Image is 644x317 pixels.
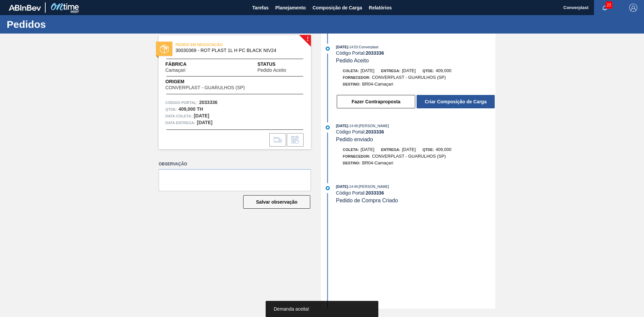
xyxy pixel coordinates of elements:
[194,113,209,118] strong: [DATE]
[257,61,304,68] span: Status
[402,147,416,152] span: [DATE]
[422,148,434,152] span: Qtde:
[369,4,392,12] span: Relatórios
[165,113,192,119] span: Data coleta:
[326,47,330,51] img: atual
[165,119,195,126] span: Data entrega:
[422,69,434,73] span: Qtde:
[348,124,358,128] span: - 14:49
[9,5,41,11] img: TNhmsLtSVTkK8tSr43FrP2fwEKptu5GPRR3wAAAABJRU5ErkJggg==
[372,154,446,159] span: CONVERPLAST - GUARULHOS (SP)
[336,190,495,196] div: Código Portal:
[436,68,451,73] span: 409,000
[165,106,177,113] span: Qtde :
[605,1,612,9] span: 22
[197,120,212,125] strong: [DATE]
[343,148,359,152] span: Coleta:
[275,4,306,12] span: Planejamento
[287,133,304,147] div: Informar alteração no pedido
[402,68,416,73] span: [DATE]
[336,198,398,203] span: Pedido de Compra Criado
[165,85,245,90] span: CONVERPLAST - GUARULHOS (SP)
[381,69,400,73] span: Entrega:
[337,95,415,108] button: Fazer Contraproposta
[165,99,198,106] span: Código Portal:
[336,45,348,49] span: [DATE]
[257,68,286,73] span: Pedido Aceito
[175,41,269,48] span: PEDIDO EM NEGOCIAÇÃO
[343,69,359,73] span: Coleta:
[358,184,389,189] span: : [PERSON_NAME]
[326,186,330,190] img: atual
[175,48,297,53] span: 30030369 - ROT PLAST 1L H PC BLACK NIV24
[252,4,269,12] span: Tarefas
[343,154,370,158] span: Fornecedor:
[326,125,330,129] img: atual
[336,50,495,56] div: Código Portal:
[199,100,218,105] strong: 2033336
[336,124,348,128] span: [DATE]
[269,133,286,147] div: Ir para Composição de Carga
[165,61,207,68] span: Fábrica
[417,95,495,108] button: Criar Composição de Carga
[178,106,203,112] strong: 409,000 TH
[361,68,374,73] span: [DATE]
[343,161,361,165] span: Destino:
[336,58,369,63] span: Pedido Aceito
[594,3,615,12] button: Notificações
[348,45,358,49] span: - 14:53
[7,20,126,28] h1: Pedidos
[274,306,309,312] span: Demanda aceita!
[336,137,373,142] span: Pedido enviado
[343,82,361,86] span: Destino:
[381,148,400,152] span: Entrega:
[629,4,637,12] img: Logout
[362,82,393,87] span: BR04-Camaçari
[165,78,264,85] span: Origem
[159,159,311,169] label: Observação
[313,4,362,12] span: Composição de Carga
[366,190,384,196] strong: 2033336
[366,129,384,135] strong: 2033336
[160,45,169,53] img: status
[165,68,185,73] span: Camaçari
[436,147,451,152] span: 409,000
[362,160,393,165] span: BR04-Camaçari
[372,75,446,80] span: CONVERPLAST - GUARULHOS (SP)
[358,45,378,49] span: : Converplast
[361,147,374,152] span: [DATE]
[343,75,370,80] span: Fornecedor:
[336,184,348,189] span: [DATE]
[348,185,358,189] span: - 14:49
[336,129,495,135] div: Código Portal:
[366,50,384,56] strong: 2033336
[358,124,389,128] span: : [PERSON_NAME]
[243,195,310,209] button: Salvar observação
